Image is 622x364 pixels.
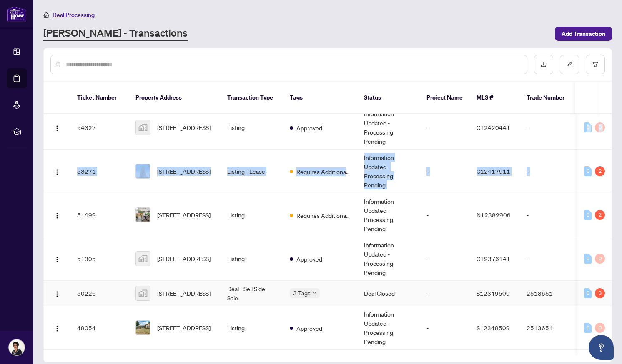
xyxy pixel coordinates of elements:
span: Deal Processing [53,11,95,19]
img: Logo [54,212,60,219]
span: Add Transaction [562,27,605,40]
div: 0 [584,254,592,264]
div: 0 [584,166,592,176]
td: - [520,150,578,193]
button: download [534,55,553,74]
th: Property Address [129,82,221,114]
span: download [541,62,547,67]
td: - [520,237,578,281]
span: Approved [296,123,322,132]
span: down [312,291,316,295]
span: C12420441 [477,124,510,131]
td: 49054 [70,306,129,350]
td: 53271 [70,150,129,193]
td: 51499 [70,193,129,237]
td: - [420,281,470,306]
span: 3 Tags [293,288,311,298]
div: 0 [595,254,605,264]
img: thumbnail-img [136,120,150,135]
img: Logo [54,125,60,132]
td: - [420,193,470,237]
td: Listing [221,237,283,281]
td: 50226 [70,281,129,306]
span: [STREET_ADDRESS] [157,289,211,298]
th: Tags [283,82,357,114]
td: - [520,106,578,150]
img: thumbnail-img [136,286,150,300]
td: Information Updated - Processing Pending [357,106,420,150]
img: Logo [54,291,60,297]
span: N12382906 [477,211,511,219]
span: home [43,12,49,18]
td: - [420,306,470,350]
span: Approved [296,324,322,333]
div: 3 [595,288,605,298]
td: Listing - Lease [221,150,283,193]
td: - [420,106,470,150]
div: 2 [595,166,605,176]
img: Logo [54,169,60,175]
span: C12417911 [477,167,510,175]
td: Information Updated - Processing Pending [357,306,420,350]
th: Trade Number [520,82,578,114]
td: Listing [221,306,283,350]
span: [STREET_ADDRESS] [157,323,211,332]
button: Logo [50,321,64,334]
span: [STREET_ADDRESS] [157,254,211,263]
td: - [420,150,470,193]
img: Profile Icon [9,339,25,355]
td: 51305 [70,237,129,281]
span: Approved [296,254,322,264]
span: edit [567,62,572,67]
td: - [520,193,578,237]
td: Information Updated - Processing Pending [357,193,420,237]
button: Add Transaction [555,27,612,41]
img: logo [7,6,27,22]
img: Logo [54,325,60,332]
div: 0 [595,122,605,132]
td: Listing [221,106,283,150]
button: Logo [50,165,64,178]
span: [STREET_ADDRESS] [157,210,211,219]
th: Project Name [420,82,470,114]
td: Information Updated - Processing Pending [357,237,420,281]
td: Deal Closed [357,281,420,306]
span: S12349509 [477,324,510,332]
span: Requires Additional Docs [296,211,351,220]
img: thumbnail-img [136,321,150,335]
td: 54327 [70,106,129,150]
td: Deal - Sell Side Sale [221,281,283,306]
div: 0 [584,210,592,220]
div: 0 [595,323,605,333]
td: 2513651 [520,306,578,350]
button: Logo [50,252,64,265]
img: Logo [54,256,60,263]
img: thumbnail-img [136,164,150,178]
th: Transaction Type [221,82,283,114]
td: 2513651 [520,281,578,306]
img: thumbnail-img [136,252,150,266]
div: 0 [584,323,592,333]
div: 0 [584,122,592,132]
th: Ticket Number [70,82,129,114]
span: [STREET_ADDRESS] [157,167,211,176]
button: filter [586,55,605,74]
button: Open asap [589,335,614,360]
span: S12349509 [477,289,510,297]
td: - [420,237,470,281]
td: Listing [221,193,283,237]
div: 2 [595,210,605,220]
button: Logo [50,287,64,300]
span: filter [592,62,598,67]
span: Requires Additional Docs [296,167,351,176]
td: Information Updated - Processing Pending [357,150,420,193]
div: 0 [584,288,592,298]
a: [PERSON_NAME] - Transactions [43,26,188,41]
span: [STREET_ADDRESS] [157,123,211,132]
button: Logo [50,208,64,222]
button: edit [560,55,579,74]
img: thumbnail-img [136,208,150,222]
th: Status [357,82,420,114]
span: C12376141 [477,255,510,262]
button: Logo [50,121,64,134]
